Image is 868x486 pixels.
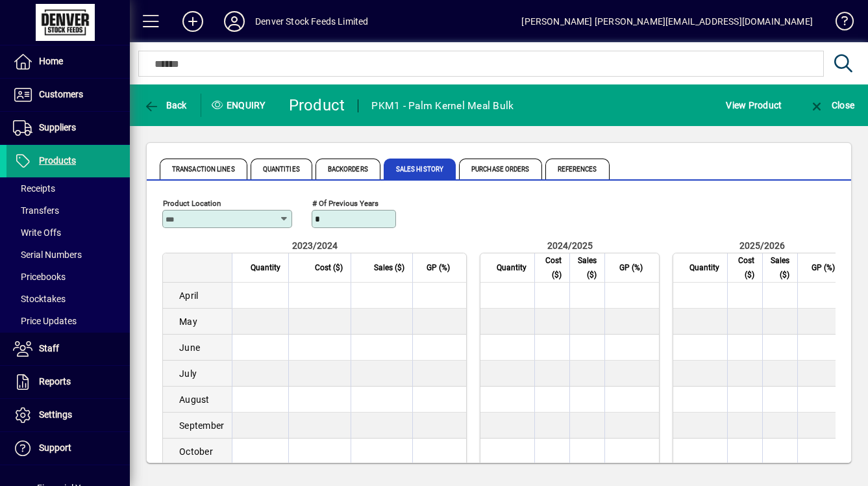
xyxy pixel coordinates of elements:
div: Denver Stock Feeds Limited [255,11,369,32]
a: Price Updates [6,310,130,332]
mat-label: Product Location [163,199,221,208]
button: Close [806,94,858,117]
span: Staff [39,343,59,353]
a: Settings [6,399,130,431]
button: View Product [723,94,785,117]
a: Write Offs [6,222,130,244]
span: Pricebooks [13,272,66,282]
span: Suppliers [39,122,76,133]
div: PKM1 - Palm Kernel Meal Bulk [371,96,514,116]
a: Serial Numbers [6,244,130,266]
a: Staff [6,333,130,365]
td: August [163,387,232,413]
span: 2024/2025 [547,240,593,251]
span: 2023/2024 [292,240,338,251]
td: June [163,335,232,361]
span: Customers [39,89,83,99]
span: Quantities [251,159,312,179]
span: References [545,159,610,179]
div: [PERSON_NAME] [PERSON_NAME][EMAIL_ADDRESS][DOMAIN_NAME] [521,11,813,32]
div: Enquiry [201,95,279,116]
a: Transfers [6,199,130,222]
a: Pricebooks [6,266,130,288]
span: GP (%) [427,261,450,275]
span: Quantity [497,261,527,275]
td: July [163,361,232,387]
span: Close [809,100,854,110]
a: Reports [6,366,130,398]
button: Add [172,10,214,33]
a: Home [6,45,130,78]
span: Transaction Lines [160,159,247,179]
span: Sales ($) [578,253,597,282]
a: Receipts [6,177,130,199]
td: October [163,439,232,465]
a: Customers [6,79,130,111]
span: Transfers [13,205,59,216]
span: Serial Numbers [13,249,82,260]
span: Sales History [384,159,456,179]
span: Quantity [689,261,719,275]
span: GP (%) [619,261,643,275]
a: Suppliers [6,112,130,144]
a: Stocktakes [6,288,130,310]
span: Home [39,56,63,66]
a: Support [6,432,130,465]
span: Purchase Orders [459,159,542,179]
td: May [163,309,232,335]
span: Back [143,100,187,110]
span: Backorders [316,159,380,179]
a: Knowledge Base [826,3,852,45]
div: Product [289,95,345,116]
span: Price Updates [13,316,77,326]
span: Cost ($) [543,253,562,282]
span: Products [39,155,76,166]
mat-label: # of previous years [312,199,378,208]
span: Sales ($) [771,253,789,282]
span: Quantity [251,261,280,275]
span: Cost ($) [315,261,343,275]
span: Support [39,442,71,453]
span: Cost ($) [736,253,754,282]
span: Reports [39,376,71,387]
span: GP (%) [812,261,835,275]
span: 2025/2026 [739,240,785,251]
app-page-header-button: Back [130,94,201,117]
span: Stocktakes [13,294,66,304]
span: Write Offs [13,227,61,238]
span: Receipts [13,183,55,194]
td: September [163,413,232,439]
button: Back [140,94,190,117]
td: April [163,283,232,309]
app-page-header-button: Close enquiry [795,94,868,117]
span: Settings [39,409,72,420]
span: Sales ($) [374,261,404,275]
span: View Product [726,95,782,116]
button: Profile [214,10,255,33]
